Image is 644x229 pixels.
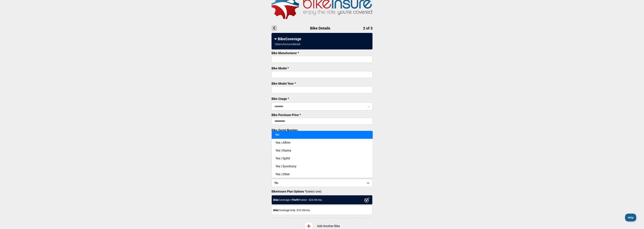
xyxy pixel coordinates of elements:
label: Bike Manufacturer * [272,51,299,55]
label: Bike Serial Number [272,128,298,132]
strong: BikeInsure Plan Options * [272,190,306,193]
div: Yes | Other [272,170,373,178]
iframe: Toggle Customer Support [625,214,636,221]
p: Please enter each non-stock bike accessory on a separate line [272,166,372,171]
strong: Theft [292,198,298,201]
div: Yes | Affirm [272,139,373,147]
div: Coverage Only - $16.99 /mo. [272,205,372,215]
label: Bike Model * [272,67,289,70]
div: Yes | Splitit [272,155,373,162]
h1: Bike Details [272,25,372,31]
div: BikeCoverage [274,37,370,41]
div: Yes | Klarna [272,147,373,155]
label: Bike Purchase Price * [272,113,301,117]
label: List Bike Accessories [272,144,300,147]
label: Is The Bike Financed? * [272,174,303,177]
div: Coverage + Protect - $ 24.99 /mo. [272,195,372,205]
span: 2 of 3 [363,26,372,30]
label: (select one) [272,190,372,193]
label: Bike Model Year * [272,82,296,85]
strong: Bike [273,209,278,212]
div: No [272,131,373,139]
strong: Bike [273,198,278,201]
div: Yes | Synchrony [272,162,373,170]
div: 1 | Manufacturer | Model [274,43,300,46]
label: Bike Usage * [272,97,289,101]
img: ux1sgP1Haf775SAghJI38DyDlYP+32lKFAAAAAElFTkSuQmCC [364,197,370,202]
